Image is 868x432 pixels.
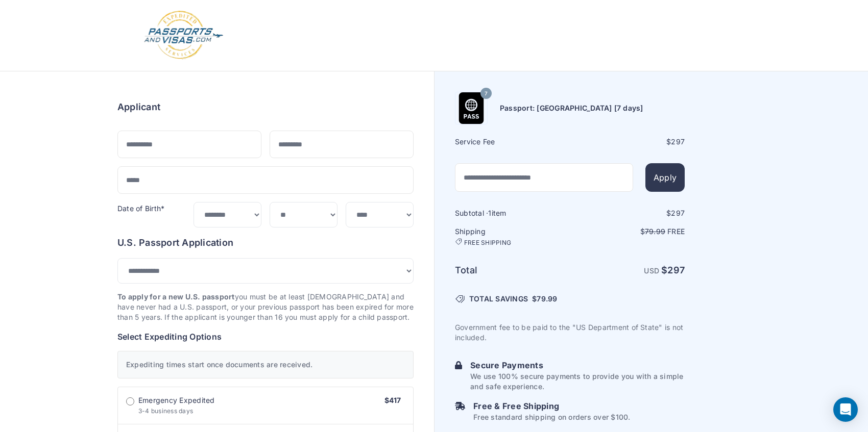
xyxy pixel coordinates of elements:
[143,10,224,61] img: Logo
[571,226,685,237] p: $
[469,294,528,304] span: TOTAL SAVINGS
[470,371,685,392] p: We use 100% secure payments to provide you with a simple and safe experience.
[500,103,643,113] h6: Passport: [GEOGRAPHIC_DATA] [7 days]
[117,331,414,343] h6: Select Expediting Options
[488,209,491,217] span: 1
[464,239,511,247] span: FREE SHIPPING
[455,137,569,147] h6: Service Fee
[117,236,414,250] h6: U.S. Passport Application
[661,265,685,275] strong: $
[671,137,685,146] span: 297
[384,396,401,404] span: $417
[667,265,685,275] span: 297
[671,209,685,217] span: 297
[667,227,685,236] span: Free
[117,351,414,378] div: Expediting times start once documents are received.
[470,359,685,371] h6: Secure Payments
[537,294,557,303] span: 79.99
[455,208,569,218] h6: Subtotal · item
[473,412,630,422] p: Free standard shipping on orders over $100.
[645,227,665,236] span: 79.99
[455,92,487,124] img: Product Name
[833,397,858,422] div: Open Intercom Messenger
[117,204,164,213] label: Date of Birth*
[455,263,569,277] h6: Total
[117,100,160,114] h6: Applicant
[117,292,414,322] p: you must be at least [DEMOGRAPHIC_DATA] and have never had a U.S. passport, or your previous pass...
[485,87,488,100] span: 7
[645,163,685,192] button: Apply
[138,395,215,405] span: Emergency Expedited
[455,322,685,343] p: Government fee to be paid to the "US Department of State" is not included.
[117,292,235,301] strong: To apply for a new U.S. passport
[644,266,659,275] span: USD
[138,407,193,415] span: 3-4 business days
[455,226,569,247] h6: Shipping
[532,294,557,304] span: $
[571,137,685,147] div: $
[571,208,685,218] div: $
[473,400,630,412] h6: Free & Free Shipping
